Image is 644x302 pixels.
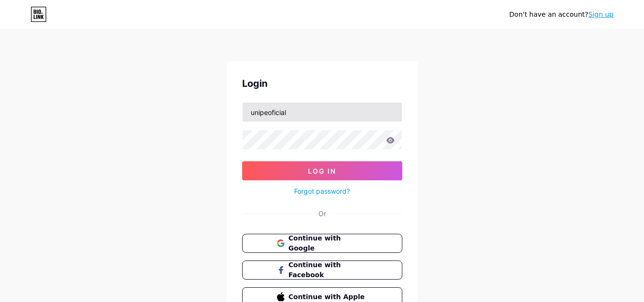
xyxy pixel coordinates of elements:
[243,103,402,122] input: Username
[242,260,402,280] button: Continue with Facebook
[509,10,613,20] div: Don't have an account?
[288,233,367,253] span: Continue with Google
[318,208,326,219] div: Or
[588,10,613,18] a: Sign up
[294,186,350,196] a: Forgot password?
[242,161,402,180] button: Log In
[288,260,367,280] span: Continue with Facebook
[242,234,402,253] button: Continue with Google
[242,76,402,91] div: Login
[308,167,336,175] span: Log In
[288,292,367,302] span: Continue with Apple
